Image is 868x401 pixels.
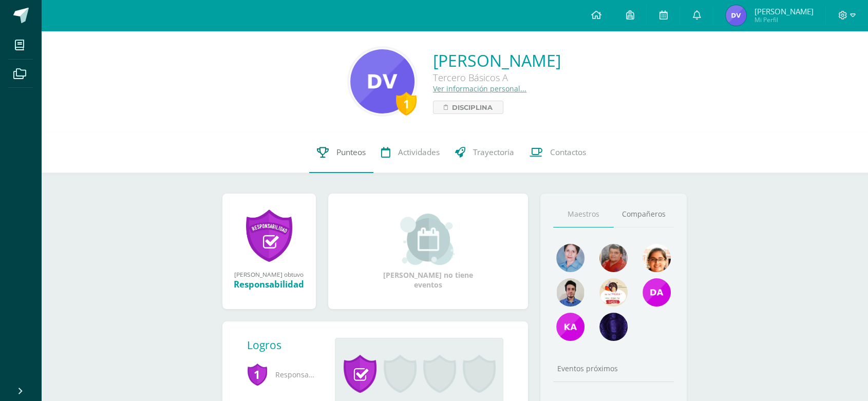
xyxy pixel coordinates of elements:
[433,84,526,93] a: Ver información personal...
[433,49,561,71] a: [PERSON_NAME]
[643,278,671,307] img: 7c77fd53c8e629aab417004af647256c.png
[233,278,306,290] div: Responsabilidad
[433,71,561,84] div: Tercero Básicos A
[599,244,628,272] img: 8ad4561c845816817147f6c4e484f2e8.png
[247,362,268,386] span: 1
[553,364,674,373] div: Eventos próximos
[754,15,813,24] span: Mi Perfil
[553,201,614,227] a: Maestros
[400,214,456,265] img: event_small.png
[336,147,366,158] span: Punteos
[754,6,813,16] span: [PERSON_NAME]
[643,244,671,272] img: 79a096149483f94f2015878c5ab9b36e.png
[373,132,447,173] a: Actividades
[556,244,584,272] img: 3b19b24bf65429e0bae9bc5e391358da.png
[398,147,440,158] span: Actividades
[452,101,493,113] span: Disciplina
[247,338,327,352] div: Logros
[396,92,417,116] div: 1
[247,360,319,389] span: Responsabilidad
[614,201,674,227] a: Compañeros
[556,313,584,341] img: 57a22e3baad8e3e20f6388c0a987e578.png
[376,214,479,290] div: [PERSON_NAME] no tiene eventos
[726,5,746,26] img: 8dcf5741acaf7ded1bf1ca3b1e60ce6a.png
[550,147,586,158] span: Contactos
[522,132,594,173] a: Contactos
[599,278,628,307] img: 6abeb608590446332ac9ffeb3d35d2d4.png
[556,278,584,307] img: 2dffed587003e0fc8d85a787cd9a4a0a.png
[447,132,522,173] a: Trayectoria
[309,132,373,173] a: Punteos
[233,270,306,278] div: [PERSON_NAME] obtuvo
[473,147,514,158] span: Trayectoria
[433,101,503,114] a: Disciplina
[599,313,628,341] img: e5764cbc139c5ab3638b7b9fbcd78c28.png
[350,49,414,113] img: 86478a9800ab1a96ba7461e4228b4880.png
